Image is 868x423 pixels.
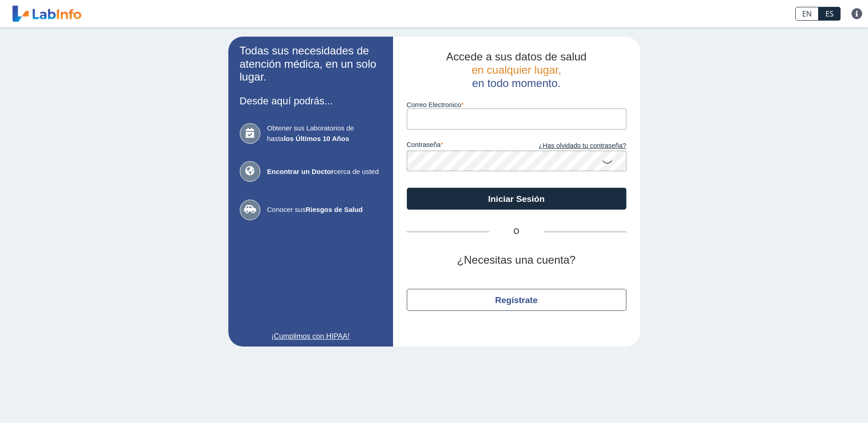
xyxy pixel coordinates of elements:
[795,7,819,21] a: EN
[267,123,382,144] span: Obtener sus Laboratorios de hasta
[267,167,382,177] span: cerca de usted
[446,50,587,63] span: Accede a sus datos de salud
[407,141,517,151] label: contraseña
[407,254,626,267] h2: ¿Necesitas una cuenta?
[267,168,334,175] b: Encontrar un Doctor
[284,135,349,142] b: los Últimos 10 Años
[472,77,561,89] span: en todo momento.
[407,188,626,210] button: Iniciar Sesión
[517,141,626,151] a: ¿Has olvidado tu contraseña?
[240,44,382,84] h2: Todas sus necesidades de atención médica, en un solo lugar.
[471,64,561,76] span: en cualquier lugar,
[819,7,841,21] a: ES
[306,206,363,213] b: Riesgos de Salud
[240,95,382,107] h3: Desde aquí podrás...
[407,101,626,108] label: Correo Electronico
[267,205,382,215] span: Conocer sus
[240,331,382,342] a: ¡Cumplimos con HIPAA!
[407,289,626,311] button: Regístrate
[489,226,544,237] span: O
